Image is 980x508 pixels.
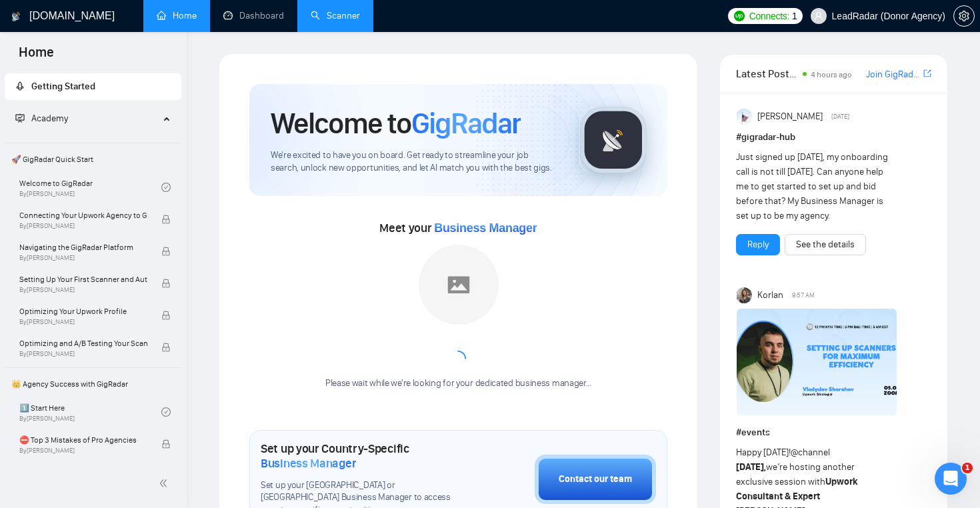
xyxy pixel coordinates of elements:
span: By [PERSON_NAME] [19,254,147,262]
span: By [PERSON_NAME] [19,318,147,326]
h1: Set up your Country-Specific [261,441,468,471]
span: user [814,11,823,21]
span: Setting Up Your First Scanner and Auto-Bidder [19,273,147,286]
span: Connecting Your Upwork Agency to GigRadar [19,209,147,222]
button: setting [953,5,975,27]
span: By [PERSON_NAME] [19,350,147,358]
span: Academy [15,113,68,124]
a: export [923,67,931,80]
span: double-left [159,477,172,490]
button: Reply [736,234,780,255]
div: Contact our team [559,472,632,487]
span: check-circle [161,183,171,192]
a: setting [953,11,975,21]
span: By [PERSON_NAME] [19,286,147,294]
span: Latest Posts from the GigRadar Community [736,65,799,82]
span: lock [161,279,171,288]
img: gigradar-logo.png [580,107,647,173]
div: Just signed up [DATE], my onboarding call is not till [DATE]. Can anyone help me to get started t... [736,150,893,223]
span: check-circle [161,407,171,417]
span: setting [954,11,974,21]
li: Getting Started [5,73,181,100]
h1: Welcome to [271,105,521,141]
strong: [DATE], [736,461,766,473]
span: 4 hours ago [811,70,852,79]
span: By [PERSON_NAME] [19,447,147,455]
span: Navigating the GigRadar Platform [19,241,147,254]
span: 1 [792,9,797,23]
span: export [923,68,931,79]
span: lock [161,247,171,256]
span: Optimizing and A/B Testing Your Scanner for Better Results [19,337,147,350]
span: ⛔ Top 3 Mistakes of Pro Agencies [19,433,147,447]
a: 1️⃣ Start HereBy[PERSON_NAME] [19,397,161,427]
span: lock [161,343,171,352]
iframe: Intercom live chat [935,463,967,495]
span: Home [8,43,65,71]
img: placeholder.png [419,245,499,325]
span: [PERSON_NAME] [757,109,823,124]
h1: # gigradar-hub [736,130,931,145]
img: Anisuzzaman Khan [737,109,753,125]
span: Academy [31,113,68,124]
span: lock [161,215,171,224]
span: loading [450,351,466,367]
span: 👑 Agency Success with GigRadar [6,371,180,397]
span: GigRadar [411,105,521,141]
h1: # events [736,425,931,440]
span: Meet your [379,221,537,235]
a: Welcome to GigRadarBy[PERSON_NAME] [19,173,161,202]
button: Contact our team [535,455,656,504]
a: Reply [747,237,769,252]
span: @channel [791,447,830,458]
a: searchScanner [311,10,360,21]
span: 1 [962,463,973,473]
span: rocket [15,81,25,91]
span: Optimizing Your Upwork Profile [19,305,147,318]
span: Connects: [749,9,789,23]
span: fund-projection-screen [15,113,25,123]
a: Join GigRadar Slack Community [866,67,921,82]
a: dashboardDashboard [223,10,284,21]
span: Korlan [757,288,783,303]
span: Business Manager [261,456,356,471]
img: Korlan [737,287,753,303]
span: By [PERSON_NAME] [19,222,147,230]
img: F09DP4X9C49-Event%20with%20Vlad%20Sharahov.png [737,309,897,415]
img: upwork-logo.png [734,11,745,21]
span: [DATE] [831,111,849,123]
a: See the details [796,237,855,252]
div: Please wait while we're looking for your dedicated business manager... [317,377,599,390]
span: 🚀 GigRadar Quick Start [6,146,180,173]
button: See the details [785,234,866,255]
span: We're excited to have you on board. Get ready to streamline your job search, unlock new opportuni... [271,149,558,175]
img: logo [11,6,21,27]
span: lock [161,439,171,449]
span: Getting Started [31,81,95,92]
span: 9:57 AM [792,289,815,301]
span: Business Manager [434,221,537,235]
a: homeHome [157,10,197,21]
span: lock [161,311,171,320]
